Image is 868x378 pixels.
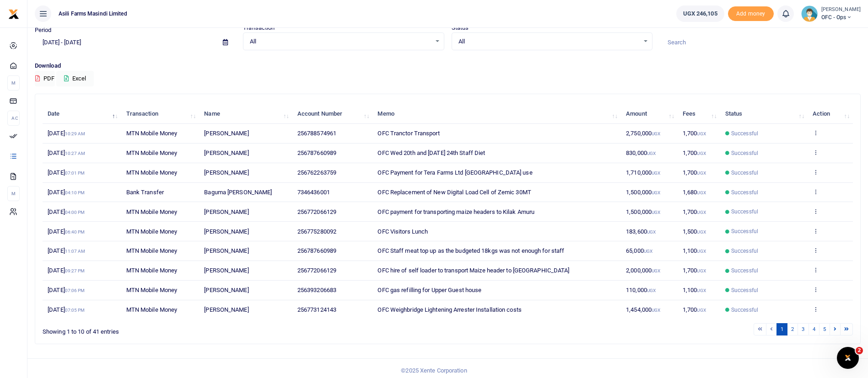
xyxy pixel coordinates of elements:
small: 10:27 AM [65,151,86,156]
small: [PERSON_NAME] [821,6,861,14]
span: [DATE] [48,130,85,137]
span: 1,700 [683,306,706,313]
th: Status: activate to sort column ascending [720,104,808,124]
span: 7346436001 [297,189,330,196]
span: OFC Staff meat top up as the budgeted 18kgs was not enough for staff [377,247,564,254]
span: [PERSON_NAME] [204,287,248,293]
small: 07:06 PM [65,288,85,293]
span: Successful [731,227,758,235]
span: [PERSON_NAME] [204,306,248,313]
small: 07:01 PM [65,170,85,176]
small: 07:05 PM [65,308,85,313]
span: OFC Replacement of New Digital Load Cell of Zemic 30MT [377,189,531,196]
span: 2,000,000 [626,267,660,274]
span: 1,500,000 [626,208,660,215]
span: Asili Farms Masindi Limited [55,10,131,18]
span: [DATE] [48,228,85,235]
span: Successful [731,129,758,138]
li: Toup your wallet [728,6,774,21]
small: UGX [697,170,706,176]
a: 4 [809,323,819,335]
span: [DATE] [48,267,85,274]
span: 1,700 [683,267,706,274]
small: UGX [644,249,652,254]
span: [PERSON_NAME] [204,247,248,254]
small: 04:10 PM [65,190,85,195]
span: 1,710,000 [626,169,660,176]
span: Baguma [PERSON_NAME] [204,189,272,196]
small: 09:27 PM [65,268,85,273]
small: 11:07 AM [65,249,86,254]
a: 1 [776,323,787,335]
small: UGX [697,308,706,313]
a: 5 [819,323,830,335]
small: UGX [697,210,706,215]
small: 04:00 PM [65,210,85,215]
img: logo-small [8,9,19,20]
span: 256772066129 [297,267,336,274]
small: UGX [697,131,706,136]
th: Account Number: activate to sort column ascending [292,104,373,124]
span: [DATE] [48,189,85,196]
span: Bank Transfer [126,189,164,196]
span: [PERSON_NAME] [204,267,248,274]
span: 1,700 [683,208,706,215]
span: 256788574961 [297,130,336,137]
li: M [7,186,20,201]
button: PDF [35,71,55,86]
span: [PERSON_NAME] [204,149,248,156]
span: 1,700 [683,130,706,137]
li: M [7,75,20,91]
small: UGX [652,210,660,215]
span: Successful [731,169,758,177]
small: UGX [652,131,660,136]
span: 1,680 [683,189,706,196]
span: MTN Mobile Money [126,287,178,293]
span: Successful [731,208,758,216]
small: 10:29 AM [65,131,86,136]
small: UGX [697,288,706,293]
a: 2 [787,323,798,335]
span: OFC Visitors Lunch [377,228,428,235]
span: OFC Weighbridge Lightening Arrester Installation costs [377,306,521,313]
input: select period [35,35,216,50]
span: All [458,37,639,46]
span: 183,600 [626,228,656,235]
a: profile-user [PERSON_NAME] OFC - Ops [801,5,861,22]
span: Add money [728,6,774,21]
span: MTN Mobile Money [126,267,178,274]
small: UGX [652,268,660,273]
span: 2 [856,347,863,354]
small: 06:40 PM [65,229,85,234]
small: UGX [697,249,706,254]
a: logo-small logo-large logo-large [8,10,19,17]
th: Date: activate to sort column descending [43,104,121,124]
small: UGX [652,190,660,195]
span: MTN Mobile Money [126,228,178,235]
small: UGX [647,288,656,293]
span: OFC Tranctor Transport [377,130,439,137]
span: 1,700 [683,169,706,176]
button: Excel [56,71,94,86]
small: UGX [652,308,660,313]
span: 2,750,000 [626,130,660,137]
span: OFC hire of self loader to transport Maize header to [GEOGRAPHIC_DATA] [377,267,569,274]
th: Amount: activate to sort column ascending [621,104,678,124]
span: [DATE] [48,169,85,176]
small: UGX [697,151,706,156]
span: OFC Payment for Tera Farms Ltd [GEOGRAPHIC_DATA] use [377,169,532,176]
span: [DATE] [48,306,85,313]
span: OFC payment for transporting maize headers to Kilak Amuru [377,208,534,215]
span: 256772066129 [297,208,336,215]
span: 1,700 [683,149,706,156]
a: Add money [728,10,774,16]
span: OFC gas refilling for Upper Guest house [377,287,481,293]
th: Transaction: activate to sort column ascending [121,104,199,124]
span: 1,454,000 [626,306,660,313]
span: 110,000 [626,287,656,293]
span: 1,500,000 [626,189,660,196]
span: [DATE] [48,208,85,215]
span: MTN Mobile Money [126,247,178,254]
span: MTN Mobile Money [126,149,178,156]
span: Successful [731,266,758,275]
